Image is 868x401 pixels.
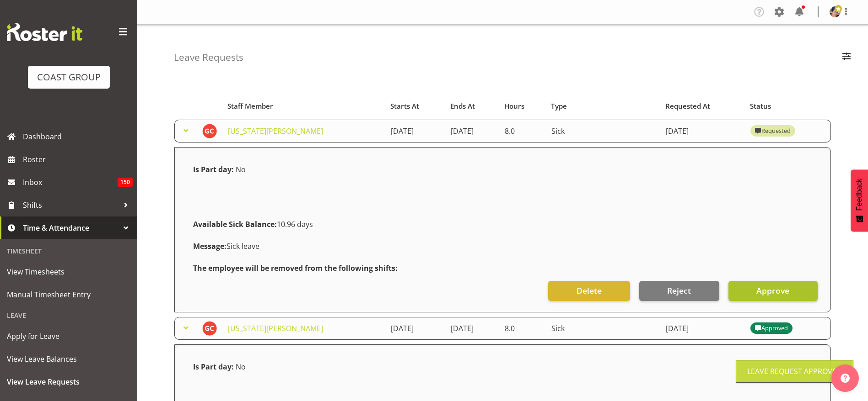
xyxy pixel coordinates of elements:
span: Roster [23,153,133,166]
div: Approved [755,323,788,334]
span: Starts At [390,101,419,111]
span: Delete [577,285,602,296]
a: View Leave Balances [2,348,135,370]
span: Apply for Leave [7,329,130,343]
td: 8.0 [499,317,546,340]
a: [US_STATE][PERSON_NAME] [228,126,323,136]
img: georgia-costain9019.jpg [202,124,217,138]
div: COAST GROUP [37,70,101,84]
td: Sick [546,120,660,142]
strong: Available Sick Balance: [193,219,277,229]
span: Time & Attendance [23,221,119,235]
span: Feedback [855,179,863,211]
strong: Is Part day: [193,164,234,174]
span: Manual Timesheet Entry [7,288,130,301]
span: 150 [118,178,133,187]
td: 8.0 [499,120,546,142]
a: [US_STATE][PERSON_NAME] [228,323,323,333]
span: No [236,164,246,174]
span: Shifts [23,198,119,212]
strong: The employee will be removed from the following shifts: [193,263,398,273]
div: Leave [2,306,135,325]
a: View Timesheets [2,260,135,283]
button: Approve [728,281,818,301]
td: [DATE] [445,317,499,340]
span: No [236,362,246,372]
a: Manual Timesheet Entry [2,283,135,306]
strong: Is Part day: [193,362,234,372]
div: Requested [755,126,791,137]
span: Requested At [665,101,710,111]
img: nicola-ransome074dfacac28780df25dcaf637c6ea5be.png [830,6,841,17]
img: Rosterit website logo [7,23,82,41]
span: Staff Member [227,101,273,111]
button: Filter Employees [837,47,856,68]
span: Type [551,101,567,111]
img: georgia-costain9019.jpg [202,321,217,336]
div: Timesheet [2,242,135,260]
div: 10.96 days [188,213,818,235]
a: View Leave Requests [2,370,135,393]
h4: Leave Requests [174,52,243,63]
span: Ends At [450,101,475,111]
img: help-xxl-2.png [841,374,850,383]
span: View Timesheets [7,265,130,279]
a: Apply for Leave [2,325,135,348]
button: Delete [548,281,630,301]
div: Leave Request Approved [747,366,842,377]
span: View Leave Balances [7,352,130,366]
td: [DATE] [445,120,499,142]
span: Inbox [23,175,118,189]
span: Status [750,101,771,111]
span: Hours [504,101,524,111]
span: Approve [756,285,789,296]
span: Reject [667,285,691,296]
button: Feedback - Show survey [851,169,868,232]
strong: Message: [193,241,226,251]
td: [DATE] [660,120,745,142]
div: Sick leave [188,235,818,257]
td: [DATE] [660,317,745,340]
span: View Leave Requests [7,375,130,389]
td: [DATE] [385,317,445,340]
span: Dashboard [23,130,133,143]
td: [DATE] [385,120,445,142]
button: Reject [639,281,719,301]
td: Sick [546,317,660,340]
